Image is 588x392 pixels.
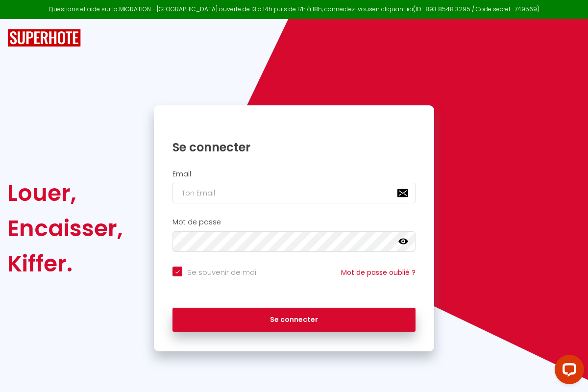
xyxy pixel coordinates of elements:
[172,183,416,203] input: Ton Email
[172,170,416,178] h2: Email
[7,175,123,211] div: Louer,
[341,268,416,277] a: Mot de passe oublié ?
[172,218,416,226] h2: Mot de passe
[172,140,416,155] h1: Se connecter
[172,308,416,332] button: Se connecter
[7,246,123,281] div: Kiffer.
[7,29,81,47] img: SuperHote logo
[7,211,123,246] div: Encaisser,
[372,5,413,13] a: en cliquant ici
[547,351,588,392] iframe: LiveChat chat widget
